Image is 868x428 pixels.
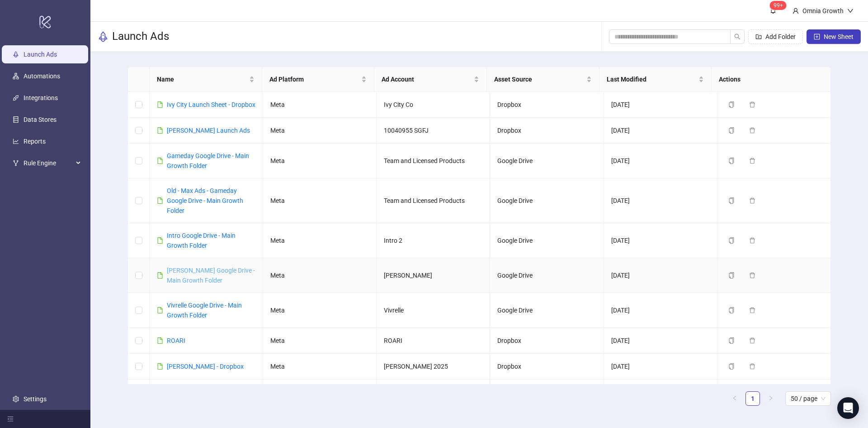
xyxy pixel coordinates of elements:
div: Page Size [785,391,831,406]
span: copy [728,197,735,204]
span: delete [749,363,755,370]
span: Add Folder [765,33,796,40]
span: Ad Platform [269,74,360,84]
td: [DATE] [604,380,717,414]
span: copy [728,307,735,313]
a: Integrations [24,94,58,101]
li: Next Page [764,391,778,406]
span: menu-fold [7,416,14,422]
span: delete [749,101,755,108]
span: Last Modified [607,74,697,84]
a: Intro Google Drive - Main Growth Folder [167,232,236,249]
span: delete [749,307,755,313]
td: [DATE] [604,293,717,328]
td: Google Drive [490,380,604,414]
a: Automations [24,72,60,80]
span: down [847,8,854,14]
td: Team and Licensed Products [377,178,490,223]
sup: 111 [770,1,787,10]
span: Asset Source [494,74,585,84]
td: [DATE] [604,354,717,380]
span: copy [728,337,735,344]
span: rocket [98,31,108,42]
span: copy [728,101,735,108]
span: file [157,307,163,313]
span: search [734,34,741,40]
span: file [157,363,163,370]
th: Actions [712,67,824,92]
td: Meta [263,258,377,293]
span: delete [749,197,755,204]
span: bell [770,7,776,14]
button: Add Folder [748,29,803,44]
a: [PERSON_NAME] Google Drive - Main Growth Folder [167,267,255,284]
td: ROARI [377,328,490,354]
td: Intro 2 [377,223,490,258]
a: Data Stores [24,116,57,123]
span: copy [728,272,735,279]
td: 10040955 SGFJ [377,380,490,414]
a: Reports [24,138,46,145]
span: New Sheet [824,33,854,40]
th: Asset Source [487,67,599,92]
td: Google Drive [490,144,604,178]
td: Google Drive [490,178,604,223]
td: Meta [263,293,377,328]
span: file [157,237,163,244]
button: New Sheet [807,29,861,44]
td: 10040955 SGFJ [377,118,490,144]
th: Ad Platform [262,67,375,92]
span: 50 / page [791,392,826,405]
span: right [768,395,774,401]
div: Omnia Growth [799,6,847,16]
span: plus-square [814,34,820,40]
li: 1 [745,391,760,406]
td: Google Drive [490,258,604,293]
button: left [727,391,742,406]
span: folder-add [755,34,762,40]
span: file [157,337,163,344]
td: Meta [263,178,377,223]
td: [DATE] [604,223,717,258]
span: Rule Engine [24,154,73,172]
td: [PERSON_NAME] [377,258,490,293]
span: copy [728,158,735,164]
td: [DATE] [604,92,717,118]
td: Google Drive [490,293,604,328]
a: ROARI [167,337,185,344]
td: [DATE] [604,178,717,223]
span: file [157,272,163,279]
td: Vivrelle [377,293,490,328]
span: Name [157,74,247,84]
span: delete [749,237,755,244]
td: Dropbox [490,118,604,144]
td: Google Drive [490,223,604,258]
span: delete [749,158,755,164]
span: delete [749,272,755,279]
td: Meta [263,328,377,354]
a: 1 [746,392,759,405]
td: [DATE] [604,328,717,354]
td: Meta [263,223,377,258]
span: delete [749,337,755,344]
button: right [764,391,778,406]
td: Ivy City Co [377,92,490,118]
a: [PERSON_NAME] - Dropbox [167,363,244,370]
span: copy [728,237,735,244]
td: Dropbox [490,92,604,118]
a: Vivrelle Google Drive - Main Growth Folder [167,302,242,319]
a: Settings [24,395,47,403]
td: Meta [263,118,377,144]
span: file [157,127,163,134]
td: Meta [263,92,377,118]
span: user [793,8,799,14]
th: Name [150,67,262,92]
span: left [732,395,737,401]
td: [DATE] [604,258,717,293]
span: file [157,101,163,108]
span: fork [13,160,19,166]
td: Dropbox [490,354,604,380]
a: Launch Ads [24,51,57,58]
a: [PERSON_NAME] Launch Ads [167,127,250,134]
td: Team and Licensed Products [377,144,490,178]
